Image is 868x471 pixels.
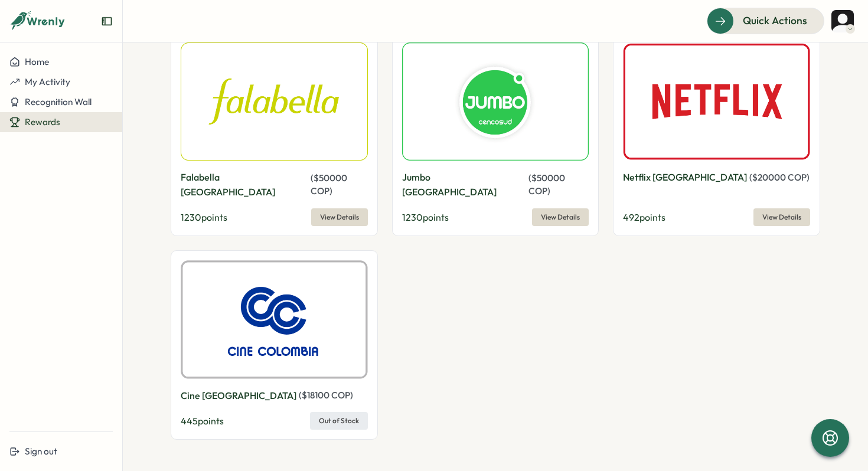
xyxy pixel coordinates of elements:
span: View Details [320,209,359,225]
button: View Details [753,208,810,226]
p: Falabella [GEOGRAPHIC_DATA] [181,170,308,199]
span: 445 points [181,415,224,427]
span: Rewards [25,116,60,127]
span: Home [25,56,49,67]
span: View Details [762,209,801,225]
img: Jumbo Colombia [402,42,589,161]
button: View Details [532,208,589,226]
button: Expand sidebar [101,15,113,27]
span: Quick Actions [743,13,807,28]
span: ( $ 18100 COP ) [299,390,353,401]
p: Netflix [GEOGRAPHIC_DATA] [623,170,747,185]
p: Jumbo [GEOGRAPHIC_DATA] [402,170,527,199]
span: Recognition Wall [25,96,92,107]
span: My Activity [25,76,70,87]
img: Andrey Rodriguez [831,10,854,32]
button: View Details [311,208,368,226]
span: ( $ 20000 COP ) [749,172,810,183]
p: Cine [GEOGRAPHIC_DATA] [181,388,296,403]
img: Cine Colombia [181,260,368,378]
img: Falabella Colombia [181,42,368,161]
button: Quick Actions [707,8,824,34]
span: 1230 points [402,211,449,223]
span: Sign out [25,446,57,457]
span: View Details [541,209,580,225]
span: 1230 points [181,211,227,223]
span: 492 points [623,211,665,223]
span: ( $ 50000 COP ) [311,172,347,197]
span: ( $ 50000 COP ) [528,172,565,197]
img: Netflix Colombia [623,42,810,161]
